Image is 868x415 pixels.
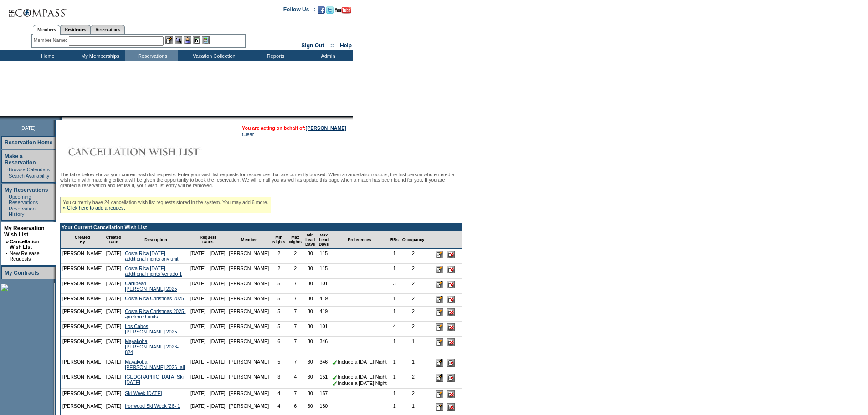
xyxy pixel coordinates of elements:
td: 4 [287,372,303,388]
td: 30 [303,401,317,414]
img: b_calculator.gif [202,36,210,44]
td: [PERSON_NAME] [61,337,104,357]
td: [PERSON_NAME] [227,279,271,294]
td: [DATE] [104,307,123,322]
td: 2 [401,322,426,337]
td: [PERSON_NAME] [227,372,271,388]
td: 3 [271,372,287,388]
a: [PERSON_NAME] [306,125,346,131]
td: [PERSON_NAME] [61,307,104,322]
nobr: [DATE] - [DATE] [190,403,226,409]
td: 2 [401,307,426,322]
td: · [6,206,8,217]
td: 346 [317,337,331,357]
td: [PERSON_NAME] [61,372,104,388]
a: Sign Out [301,42,324,49]
td: 5 [271,294,287,307]
td: 1 [401,357,426,372]
td: 30 [303,357,317,372]
a: Costa Rica Christmas 2025--preferred units [125,308,185,319]
input: Delete this Request [447,403,455,411]
td: 2 [287,249,303,264]
td: · [6,173,8,179]
a: Costa Rica [DATE] additional nights Venado 1 [125,266,182,277]
td: [DATE] [104,294,123,307]
td: [PERSON_NAME] [227,264,271,279]
td: 4 [271,401,287,414]
td: Vacation Collection [178,50,248,61]
td: [DATE] [104,401,123,414]
td: [PERSON_NAME] [227,401,271,414]
a: Upcoming Reservations [9,194,38,205]
span: :: [330,42,334,49]
td: 5 [271,357,287,372]
td: [PERSON_NAME] [227,322,271,337]
img: Become our fan on Facebook [318,6,325,14]
td: 151 [317,372,331,388]
a: Clear [242,132,254,137]
td: Reports [248,50,301,61]
td: 419 [317,294,331,307]
td: Follow Us :: [283,5,316,16]
td: [PERSON_NAME] [227,294,271,307]
input: Edit this Request [436,390,443,398]
a: Follow us on Twitter [326,9,334,15]
nobr: [DATE] - [DATE] [190,359,226,364]
td: 1 [389,337,401,357]
a: Ironwood Ski Week '26- 1 [125,403,180,409]
td: Min Lead Days [303,231,317,249]
td: 2 [401,294,426,307]
input: Delete this Request [447,251,455,258]
td: 2 [401,264,426,279]
b: » [6,239,9,244]
nobr: [DATE] - [DATE] [190,374,226,379]
td: Member [227,231,271,249]
input: Delete this Request [447,374,455,382]
td: [PERSON_NAME] [61,294,104,307]
input: Delete this Request [447,359,455,367]
td: 5 [271,307,287,322]
nobr: Include a [DATE] Night [332,380,387,386]
td: 7 [287,337,303,357]
a: Ski Week [DATE] [125,390,162,396]
td: 115 [317,264,331,279]
td: Occupancy [401,231,426,249]
img: chkSmaller.gif [332,381,338,386]
input: Delete this Request [447,338,455,346]
input: Edit this Request [436,266,443,273]
a: Mayakoba [PERSON_NAME] 2026- 824 [125,338,179,355]
td: 6 [271,337,287,357]
img: chkSmaller.gif [332,360,338,365]
img: promoShadowLeftCorner.gif [58,116,62,120]
td: 30 [303,337,317,357]
td: 7 [287,322,303,337]
td: Admin [301,50,353,61]
td: 6 [287,401,303,414]
td: · [6,167,8,172]
td: 30 [303,249,317,264]
img: b_edit.gif [165,36,173,44]
nobr: [DATE] - [DATE] [190,323,226,329]
td: 7 [287,294,303,307]
td: Min Nights [271,231,287,249]
a: Help [340,42,352,49]
input: Delete this Request [447,308,455,316]
a: Los Cabos [PERSON_NAME] 2025 [125,323,177,334]
span: You are acting on behalf of: [242,125,346,131]
td: [PERSON_NAME] [227,357,271,372]
a: My Reservation Wish List [4,225,45,238]
a: My Reservations [5,187,48,193]
td: Home [21,50,73,61]
td: Preferences [330,231,389,249]
td: 2 [287,264,303,279]
td: 346 [317,357,331,372]
input: Delete this Request [447,323,455,331]
img: chkSmaller.gif [332,375,338,380]
td: 7 [287,389,303,401]
input: Edit this Request [436,403,443,411]
td: 5 [271,279,287,294]
a: Make a Reservation [5,153,36,166]
img: Impersonate [184,36,191,44]
img: Cancellation Wish List [60,143,242,161]
a: Costa Rica [DATE] additional nights any unit [125,251,178,261]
